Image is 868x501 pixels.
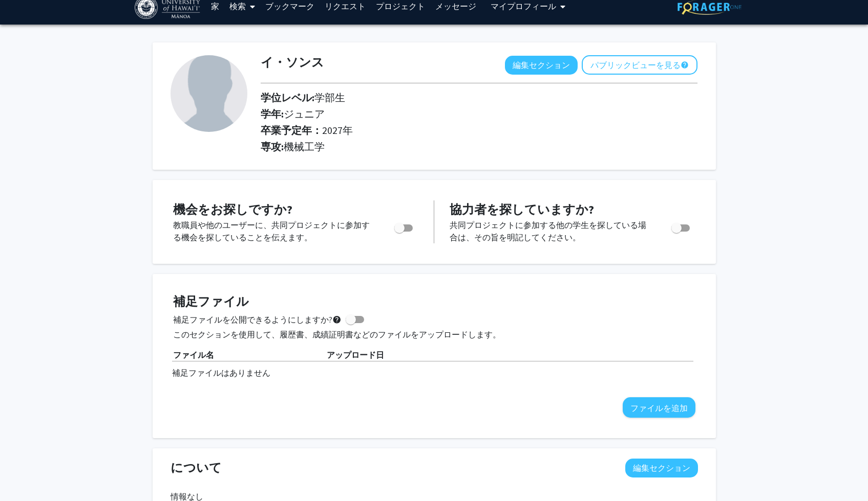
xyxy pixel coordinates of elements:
font: 検索 [229,1,246,11]
font: プロフィール [507,1,556,11]
img: プロフィール写真 [171,55,247,132]
button: 編集セクション [505,56,578,75]
mat-icon: help [681,59,689,71]
font: ファイルを追加 [630,403,688,413]
font: 教職員や他のユーザーに、共同プロジェクトに参加する機会を探していることを伝えます。 [173,220,370,242]
font: 家 [211,1,219,11]
div: トグル [390,219,418,234]
font: 補足ファイルを公開できるようにしますか? [173,314,332,325]
div: トグル [667,219,695,234]
font: イ・ソンス [261,54,324,70]
font: 学位レベル: [261,91,314,104]
font: について [171,460,222,475]
font: ファイル名 [173,350,214,360]
font: 編集セクション [513,60,570,70]
iframe: チャット [8,455,44,493]
font: 2027年 [322,124,353,136]
font: 専攻: [261,140,284,153]
font: このセクションを使用して、履歴書、成績証明書などのファイルをアップロードします。 [173,329,501,339]
font: メッセージ [435,1,476,11]
font: ジュニア [284,107,325,120]
font: マイ [491,1,507,11]
button: 編集について [625,459,698,477]
font: アップロード日 [327,350,384,360]
font: 編集セクション [633,463,690,473]
font: 学年: [261,107,284,120]
font: 機械工学 [284,140,325,153]
font: 機会をお探しですか? [173,201,292,217]
font: 学部生 [314,91,345,104]
button: パブリックビューを見る [582,55,697,75]
mat-icon: help [332,313,342,326]
font: 補足ファイル [173,293,249,309]
font: プロジェクト [376,1,425,11]
font: 共同プロジェクトに参加する他の学生を探している場合は、その旨を明記してください。 [450,220,646,242]
font: パブリックビューを見る [590,60,681,70]
font: リクエスト [325,1,366,11]
font: ブックマーク [265,1,314,11]
font: 卒業予定年： [261,124,322,136]
font: 協力者を探していますか? [450,201,594,217]
button: ファイルを追加 [623,397,695,418]
font: 補足ファイルはありません [172,368,270,378]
